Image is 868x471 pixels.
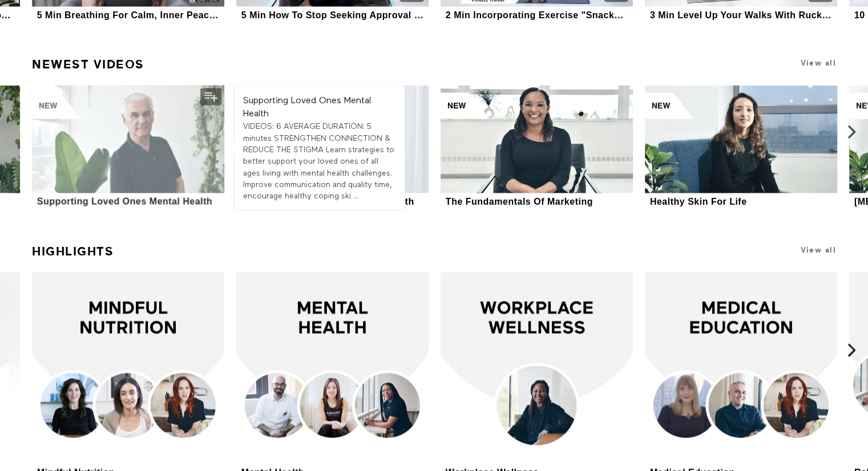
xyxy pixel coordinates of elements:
a: Supporting Loved Ones Mental HealthSupporting Loved Ones Mental Health [32,85,224,208]
div: 3 Min Level Up Your Walks With Rucking [650,9,833,20]
a: View all [801,58,836,67]
div: VIDEOS: 6 AVERAGE DURATION: 5 minutes STRENGTHEN CONNECTION & REDUCE THE STIGMA Learn strategies ... [243,120,396,201]
a: View all [801,245,836,254]
a: Highlights [32,239,114,263]
div: 5 Min How To Stop Seeking Approval From Others [241,9,424,20]
a: The Fundamentals Of MarketingThe Fundamentals Of Marketing [441,85,633,208]
a: Healthy Skin For LifeHealthy Skin For Life [645,85,837,208]
a: Newest Videos [32,52,144,76]
strong: Supporting Loved Ones Mental Health [243,96,371,118]
div: 2 Min Incorporating Exercise "Snacks" Into Your Day [446,9,628,20]
button: Add to my list [200,88,221,105]
div: Healthy Skin For Life [650,196,747,206]
div: Supporting Loved Ones Mental Health [37,196,212,206]
div: 5 Min Breathing For Calm, Inner Peace & Stress Relief [37,9,220,20]
div: The Fundamentals Of Marketing [446,196,593,206]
